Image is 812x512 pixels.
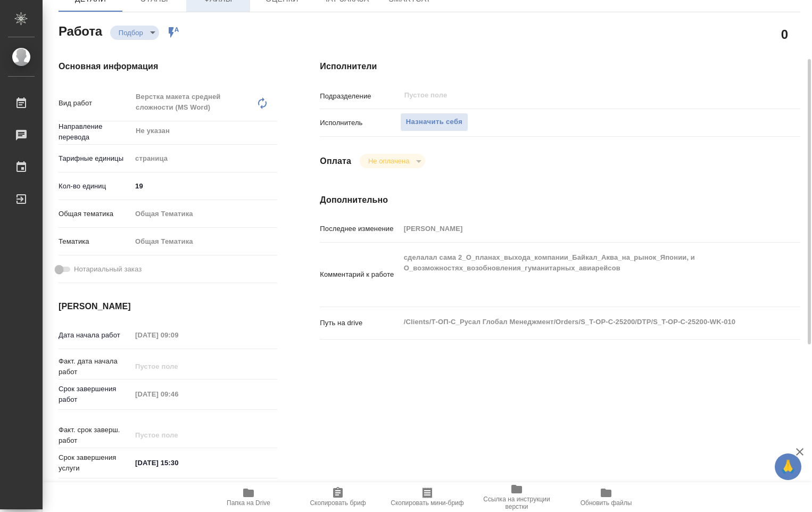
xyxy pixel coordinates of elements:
button: Не оплачена [365,156,412,166]
h4: Дополнительно [320,194,800,207]
button: Скопировать мини-бриф [383,482,472,512]
p: Факт. дата начала работ [59,356,131,377]
input: Пустое поле [131,427,225,443]
button: Назначить себя [400,113,468,131]
input: Пустое поле [131,386,225,402]
span: Ссылка на инструкции верстки [478,496,555,510]
button: Скопировать бриф [293,482,383,512]
span: Скопировать мини-бриф [391,499,463,507]
span: 🙏 [779,456,797,478]
input: Пустое поле [131,359,225,374]
p: Вид работ [59,98,131,109]
div: Общая Тематика [131,233,277,251]
button: Папка на Drive [204,482,293,512]
div: Подбор [360,154,425,168]
input: ✎ Введи что-нибудь [131,455,225,470]
span: Назначить себя [406,116,462,128]
input: Пустое поле [400,221,760,236]
h4: Оплата [320,155,351,168]
button: 🙏 [775,453,801,480]
input: Пустое поле [131,327,225,343]
div: страница [131,150,277,168]
p: Срок завершения услуги [59,452,131,474]
textarea: сделалал сама 2_О_планах_выхода_компании_Байкал_Аква_на_рынок_Японии, и О_возможностях_возобновл... [400,249,760,299]
span: Скопировать бриф [310,499,366,507]
p: Общая тематика [59,209,131,219]
p: Исполнитель [320,118,400,128]
p: Подразделение [320,91,400,102]
button: Подбор [115,28,146,37]
div: Подбор [110,26,159,40]
p: Тематика [59,236,131,247]
p: Последнее изменение [320,224,400,234]
input: Пустое поле [403,89,735,102]
h4: Основная информация [59,60,277,73]
p: Срок завершения работ [59,384,131,405]
input: ✎ Введи что-нибудь [131,178,277,194]
textarea: /Clients/Т-ОП-С_Русал Глобал Менеджмент/Orders/S_T-OP-C-25200/DTP/S_T-OP-C-25200-WK-010 [400,313,760,331]
h2: Работа [59,21,102,40]
div: Общая Тематика [131,205,277,223]
p: Путь на drive [320,318,400,328]
span: Нотариальный заказ [74,264,142,275]
h4: Исполнители [320,60,800,73]
h4: [PERSON_NAME] [59,300,277,313]
p: Комментарий к работе [320,269,400,280]
p: Дата начала работ [59,330,131,341]
span: Папка на Drive [227,499,270,507]
p: Тарифные единицы [59,153,131,164]
p: Кол-во единиц [59,181,131,192]
h2: 0 [781,25,788,43]
button: Обновить файлы [561,482,651,512]
span: Обновить файлы [581,499,632,507]
p: Направление перевода [59,121,131,143]
button: Ссылка на инструкции верстки [472,482,561,512]
p: Факт. срок заверш. работ [59,425,131,446]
